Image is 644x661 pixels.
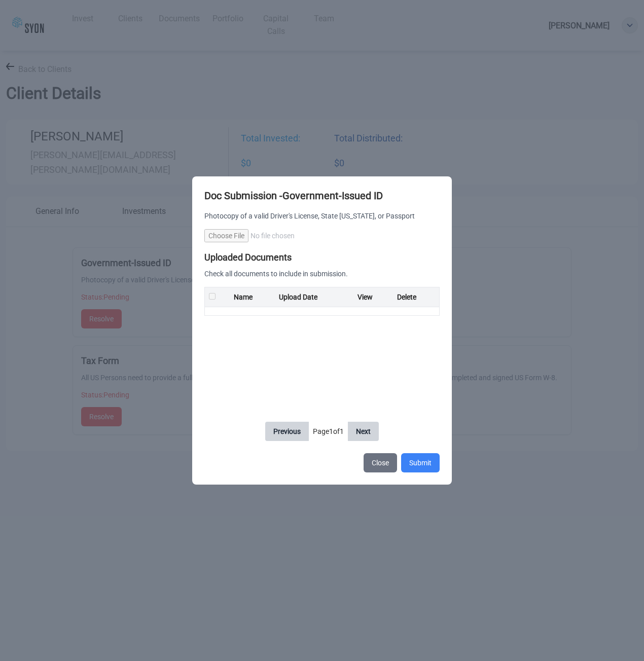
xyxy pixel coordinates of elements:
[204,211,440,221] p: Photocopy of a valid Driver's License, State [US_STATE], or Passport
[265,422,309,441] button: Previous
[230,287,275,307] th: Name
[313,422,344,441] span: Page 1 of 1
[364,453,397,472] button: Close
[348,422,379,441] button: Next
[204,269,440,279] p: Check all documents to include in submission.
[401,453,440,472] button: Submit
[353,287,392,307] th: View
[275,287,353,307] th: Upload Date
[204,250,440,265] h3: Uploaded Documents
[393,287,440,307] th: Delete
[204,189,440,203] h2: Doc Submission - Government-Issued ID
